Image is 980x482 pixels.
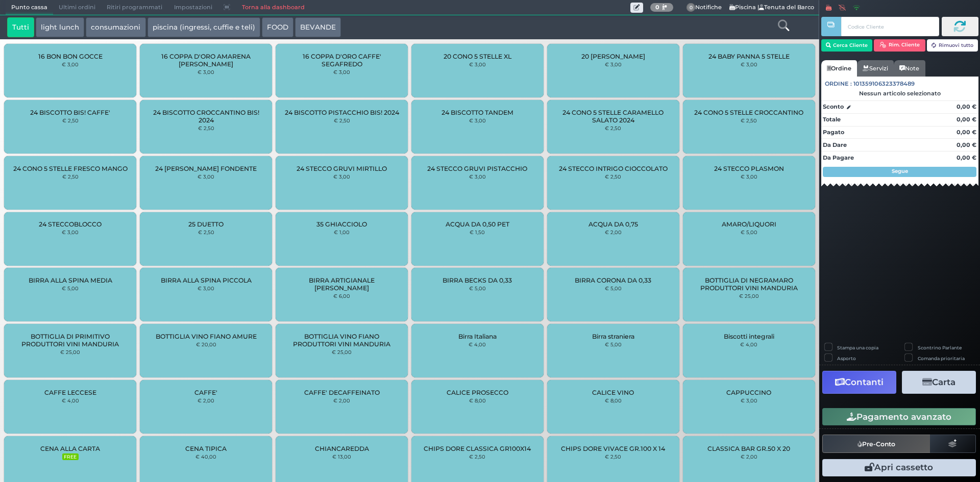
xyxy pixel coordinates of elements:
[333,397,350,403] small: € 2,00
[285,109,399,116] span: 24 BISCOTTO PISTACCHIO BIS! 2024
[605,61,622,67] small: € 3,00
[469,285,486,291] small: € 5,00
[62,173,79,180] small: € 2,50
[741,453,757,460] small: € 2,00
[902,371,976,394] button: Carta
[841,17,939,36] input: Codice Cliente
[581,53,645,60] span: 20 [PERSON_NAME]
[918,355,965,362] label: Comanda prioritaria
[295,17,341,38] button: BEVANDE
[38,53,103,60] span: 16 BON BON GOCCE
[957,116,976,123] strong: 0,00 €
[821,39,873,52] button: Cerca Cliente
[86,17,145,38] button: consumazioni
[44,389,96,396] span: CAFFE LECCESE
[823,103,844,111] strong: Sconto
[559,165,668,172] span: 24 STECCO INTRIGO CIOCCOLATO
[957,103,976,110] strong: 0,00 €
[196,341,216,347] small: € 20,00
[825,80,852,88] span: Ordine :
[469,453,485,460] small: € 2,50
[332,453,351,460] small: € 13,00
[740,341,757,347] small: € 4,00
[62,61,79,67] small: € 3,00
[62,117,79,123] small: € 2,50
[284,276,399,292] span: BIRRA ARTIGIANALE [PERSON_NAME]
[198,397,214,403] small: € 2,00
[36,17,84,38] button: light lunch
[739,293,759,299] small: € 25,00
[822,371,896,394] button: Contanti
[837,355,856,362] label: Asporto
[334,229,350,235] small: € 1,00
[62,285,79,291] small: € 5,00
[198,285,214,291] small: € 3,00
[447,389,508,396] span: CALICE PROSECCO
[894,60,925,77] a: Note
[6,1,53,15] span: Punto cassa
[333,293,350,299] small: € 6,00
[304,389,380,396] span: CAFFE' DECAFFEINATO
[575,276,651,284] span: BIRRA CORONA DA 0,33
[857,60,894,77] a: Servizi
[957,141,976,148] strong: 0,00 €
[262,17,293,38] button: FOOD
[589,220,638,228] span: ACQUA DA 0,75
[556,109,671,124] span: 24 CONO 5 STELLE CARAMELLO SALATO 2024
[694,109,803,116] span: 24 CONO 5 STELLE CROCCANTINO
[821,90,978,97] div: Nessun articolo selezionato
[741,173,757,180] small: € 3,00
[39,220,102,228] span: 24 STECCOBLOCCO
[185,445,227,452] span: CENA TIPICA
[315,445,369,452] span: CHIANCAREDDA
[60,349,80,355] small: € 25,00
[823,116,841,123] strong: Totale
[236,1,310,15] a: Torna alla dashboard
[918,344,962,351] label: Scontrino Parlante
[741,61,757,67] small: € 3,00
[957,129,976,136] strong: 0,00 €
[334,117,350,123] small: € 2,50
[691,276,806,292] span: BOTTIGLIA DI NEGRAMARO PRODUTTORI VINI MANDURIA
[198,69,214,75] small: € 3,00
[605,285,622,291] small: € 5,00
[194,389,217,396] span: CAFFE'
[198,229,214,235] small: € 2,50
[161,276,252,284] span: BIRRA ALLA SPINA PICCOLA
[195,453,216,460] small: € 40,00
[469,397,486,403] small: € 8,00
[40,445,100,452] span: CENA ALLA CARTA
[655,4,659,11] b: 0
[605,397,622,403] small: € 8,00
[469,61,486,67] small: € 3,00
[822,459,976,476] button: Apri cassetto
[823,129,844,136] strong: Pagato
[707,445,790,452] span: CLASSICA BAR GR.50 X 20
[561,445,665,452] span: CHIPS DORE VIVACE GR.100 X 14
[823,154,854,161] strong: Da Pagare
[470,229,485,235] small: € 1,50
[605,453,621,460] small: € 2,50
[687,3,696,12] span: 0
[469,117,486,123] small: € 3,00
[332,349,352,355] small: € 25,00
[62,453,79,461] small: FREE
[714,165,784,172] span: 24 STECCO PLASMON
[469,173,486,180] small: € 3,00
[424,445,531,452] span: CHIPS DORE CLASSICA GR100X14
[62,397,79,403] small: € 4,00
[874,39,925,52] button: Rim. Cliente
[155,165,257,172] span: 24 [PERSON_NAME] FONDENTE
[198,173,214,180] small: € 3,00
[148,17,260,38] button: piscina (ingressi, cuffie e teli)
[297,165,387,172] span: 24 STECCO GRUVI MIRTILLO
[333,173,350,180] small: € 3,00
[708,53,790,60] span: 24 BABY PANNA 5 STELLE
[853,80,915,88] span: 101359106323378489
[957,154,976,161] strong: 0,00 €
[823,141,847,148] strong: Da Dare
[333,69,350,75] small: € 3,00
[605,341,622,347] small: € 5,00
[30,109,110,116] span: 24 BISCOTTO BIS! CAFFE'
[722,220,776,228] span: AMARO/LIQUORI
